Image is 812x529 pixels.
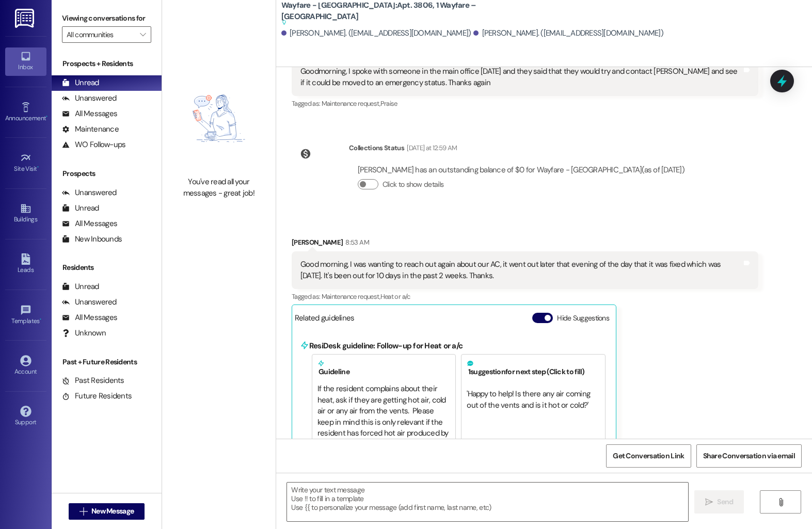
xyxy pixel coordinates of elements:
div: Past + Future Residents [52,357,162,367]
div: Unknown [62,328,106,339]
a: Leads [5,250,46,278]
b: ResiDesk guideline: Follow-up for Heat or a/c [309,341,463,351]
span: ' Happy to help! Is there any air coming out of the vents and is it hot or cold? ' [467,389,592,410]
div: 8:53 AM [343,237,369,248]
label: Hide Suggestions [557,313,609,324]
div: Unread [62,77,99,88]
h5: 1 suggestion for next step (Click to fill) [467,360,600,376]
div: Collections Status [349,142,404,153]
div: Related guidelines [295,313,355,328]
div: Tagged as: [292,96,758,111]
span: New Message [91,506,134,517]
div: WO Follow-ups [62,139,125,150]
a: Account [5,352,46,380]
span: • [37,164,39,171]
div: Prospects + Residents [52,58,162,69]
div: Unread [62,203,99,214]
span: Send [717,496,733,507]
div: Maintenance [62,124,119,135]
button: New Message [69,503,145,520]
div: Unread [62,281,99,292]
span: • [46,113,47,120]
div: If the resident complains about their heat, ask if they are getting hot air, cold air or any air ... [317,383,451,450]
div: All Messages [62,312,117,323]
span: Heat or a/c [380,292,410,301]
div: New Inbounds [62,234,122,245]
div: Unanswered [62,297,117,308]
div: Future Residents [62,391,132,402]
input: All communities [67,26,135,43]
i:  [777,498,785,506]
a: Support [5,403,46,430]
a: Inbox [5,47,46,75]
div: Good morning, I was wanting to reach out again about our AC, it went out later that evening of th... [300,259,742,281]
label: Viewing conversations for [62,10,151,26]
a: Site Visit • [5,149,46,177]
span: Share Conversation via email [703,451,795,461]
div: [PERSON_NAME]. ([EMAIL_ADDRESS][DOMAIN_NAME]) [473,28,663,39]
div: Past Residents [62,375,124,386]
button: Share Conversation via email [696,444,802,468]
span: Maintenance request , [322,292,380,301]
div: Goodmorning, I spoke with someone in the main office [DATE] and they said that they would try and... [300,66,742,88]
img: empty-state [173,66,264,171]
div: [PERSON_NAME] [292,237,758,251]
button: Get Conversation Link [606,444,691,468]
label: Click to show details [383,179,443,190]
span: Maintenance request , [322,99,380,108]
div: Unanswered [62,93,117,104]
div: Tagged as: [292,289,758,304]
span: Get Conversation Link [613,451,684,461]
div: All Messages [62,218,117,229]
div: You've read all your messages - great job! [173,177,264,199]
span: Praise [380,99,397,108]
div: Unanswered [62,187,117,198]
div: [PERSON_NAME]. ([EMAIL_ADDRESS][DOMAIN_NAME]) [281,28,471,39]
div: [DATE] at 12:59 AM [404,142,457,153]
a: Templates • [5,301,46,329]
a: Buildings [5,200,46,228]
img: ResiDesk Logo [15,9,36,28]
div: Residents [52,262,162,273]
button: Send [694,490,744,514]
i:  [79,507,87,516]
div: [PERSON_NAME] has an outstanding balance of $0 for Wayfare - [GEOGRAPHIC_DATA] (as of [DATE]) [358,165,684,175]
div: Prospects [52,168,162,179]
i:  [140,30,146,39]
h5: Guideline [317,360,451,376]
span: • [40,316,41,323]
div: All Messages [62,108,117,119]
i:  [705,498,713,506]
